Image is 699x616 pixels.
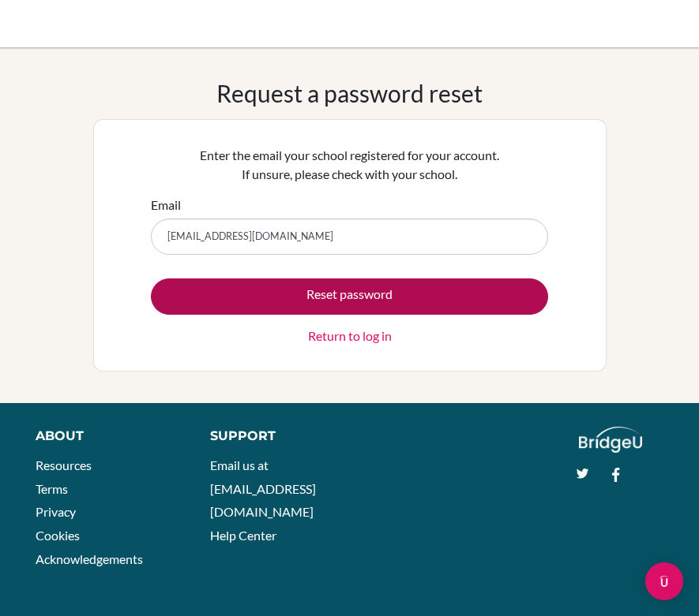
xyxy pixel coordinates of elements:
[36,427,175,446] div: About
[210,457,316,519] a: Email us at [EMAIL_ADDRESS][DOMAIN_NAME]
[579,427,643,453] img: logo_white@2x-f4f0deed5e89b7ecb1c2cc34c3e3d731f90f0f143d5ea2071677605dd97b5244.png
[36,528,80,543] a: Cookies
[36,457,92,472] a: Resources
[210,528,276,543] a: Help Center
[308,327,392,345] a: Return to log in
[210,427,335,446] div: Support
[36,551,143,566] a: Acknowledgements
[151,196,181,215] label: Email
[36,504,76,519] a: Privacy
[151,146,548,184] p: Enter the email your school registered for your account. If unsure, please check with your school.
[216,79,483,107] h1: Request a password reset
[151,278,548,315] button: Reset password
[36,481,68,496] a: Terms
[645,562,683,600] div: Open Intercom Messenger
